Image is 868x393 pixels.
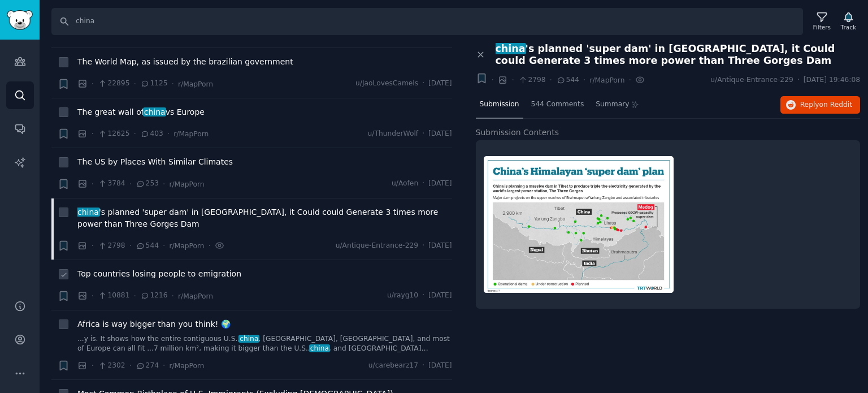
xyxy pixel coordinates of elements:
[140,79,168,89] span: 1125
[511,74,514,86] span: ·
[169,242,204,250] span: r/MapPorn
[98,361,125,371] span: 2302
[77,106,205,118] a: The great wall ofchinavs Europe
[133,78,136,90] span: ·
[428,291,452,301] span: [DATE]
[550,74,552,86] span: ·
[92,178,94,190] span: ·
[77,106,205,118] span: The great wall of vs Europe
[492,74,494,86] span: ·
[163,178,165,190] span: ·
[496,43,861,67] span: 's planned 'super dam' in [GEOGRAPHIC_DATA], it Could could Generate 3 times more power than Thre...
[837,10,860,33] button: Track
[143,107,166,116] span: china
[7,10,33,30] img: GummySearch logo
[173,130,209,138] span: r/MapPorn
[392,179,418,189] span: u/Aofen
[531,100,584,110] span: 544 Comments
[628,74,631,86] span: ·
[129,360,132,372] span: ·
[77,156,233,168] a: The US by Places With Similar Climates
[819,101,852,109] span: on Reddit
[797,75,800,85] span: ·
[129,178,132,190] span: ·
[98,179,125,189] span: 3784
[238,335,259,343] span: china
[813,23,831,31] div: Filters
[92,240,94,252] span: ·
[136,361,159,371] span: 274
[368,361,418,371] span: u/carebearz17
[77,318,231,330] a: Africa is way bigger than you think! 🌍
[163,360,165,372] span: ·
[368,129,419,139] span: u/ThunderWolf
[92,128,94,140] span: ·
[77,334,452,354] a: ...y is. It shows how the entire contiguous U.S.,china, [GEOGRAPHIC_DATA], [GEOGRAPHIC_DATA], and...
[77,206,452,230] span: 's planned 'super dam' in [GEOGRAPHIC_DATA], it Could could Generate 3 times more power than Thre...
[355,79,418,89] span: u/JaoLovesCamels
[51,8,803,35] input: Search Keyword
[77,268,241,280] a: Top countries losing people to emigration
[98,241,125,251] span: 2798
[422,361,424,371] span: ·
[98,129,129,139] span: 12625
[98,291,129,301] span: 10881
[92,78,94,90] span: ·
[98,79,129,89] span: 22895
[336,241,418,251] span: u/Antique-Entrance-229
[484,156,674,293] img: China's planned 'super dam' in Tibet, it Could could Generate 3 times more power than Three Gorge...
[422,241,424,251] span: ·
[178,80,213,88] span: r/MapPorn
[136,241,159,251] span: 544
[428,361,452,371] span: [DATE]
[208,240,210,252] span: ·
[136,179,159,189] span: 253
[172,290,174,302] span: ·
[129,240,132,252] span: ·
[178,292,213,300] span: r/MapPorn
[169,362,204,370] span: r/MapPorn
[428,129,452,139] span: [DATE]
[494,43,527,54] span: china
[172,78,174,90] span: ·
[422,129,424,139] span: ·
[76,208,99,217] span: china
[140,129,163,139] span: 403
[428,179,452,189] span: [DATE]
[167,128,170,140] span: ·
[387,291,418,301] span: u/rayg10
[583,74,585,86] span: ·
[710,75,793,85] span: u/Antique-Entrance-229
[589,76,624,84] span: r/MapPorn
[92,360,94,372] span: ·
[556,75,579,85] span: 544
[422,179,424,189] span: ·
[133,290,136,302] span: ·
[476,127,559,139] span: Submission Contents
[518,75,546,85] span: 2798
[422,79,424,89] span: ·
[77,56,293,68] a: The World Map, as issued by the brazilian government
[596,100,629,110] span: Summary
[92,290,94,302] span: ·
[428,241,452,251] span: [DATE]
[77,206,452,230] a: china's planned 'super dam' in [GEOGRAPHIC_DATA], it Could could Generate 3 times more power than...
[133,128,136,140] span: ·
[169,180,204,188] span: r/MapPorn
[800,100,852,110] span: Reply
[422,291,424,301] span: ·
[428,79,452,89] span: [DATE]
[480,100,519,110] span: Submission
[309,344,330,352] span: china
[140,291,168,301] span: 1216
[841,23,856,31] div: Track
[780,96,860,114] button: Replyon Reddit
[163,240,165,252] span: ·
[804,75,860,85] span: [DATE] 19:46:08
